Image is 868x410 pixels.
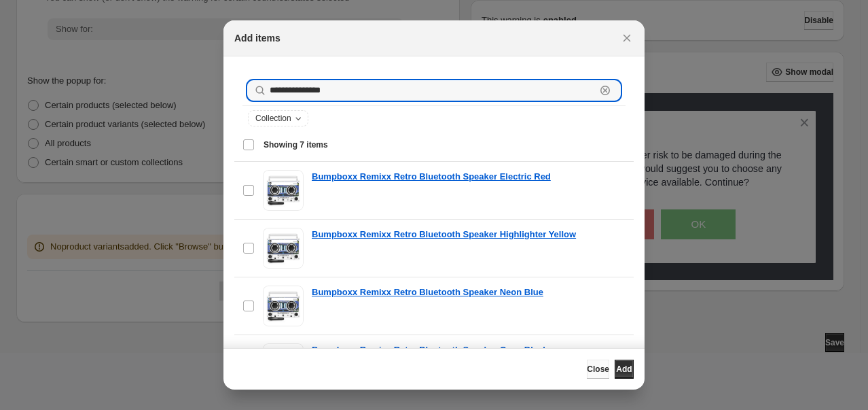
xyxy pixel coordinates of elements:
button: Close [587,360,609,379]
span: Showing 7 items [264,139,328,150]
a: Bumpboxx Remixx Retro Bluetooth Speaker Highlighter Yellow [312,228,576,241]
span: Collection [255,113,291,124]
span: Close [587,364,609,375]
a: Bumpboxx Remixx Retro Bluetooth Speaker Onyx Black [312,343,547,357]
button: Close [617,29,636,48]
button: Collection [249,111,308,126]
a: Bumpboxx Remixx Retro Bluetooth Speaker Neon Blue [312,286,543,299]
a: Bumpboxx Remixx Retro Bluetooth Speaker Electric Red [312,170,551,184]
button: Add [615,360,634,379]
button: Clear [598,84,612,97]
h2: Add items [234,31,281,45]
span: Add [616,364,632,375]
